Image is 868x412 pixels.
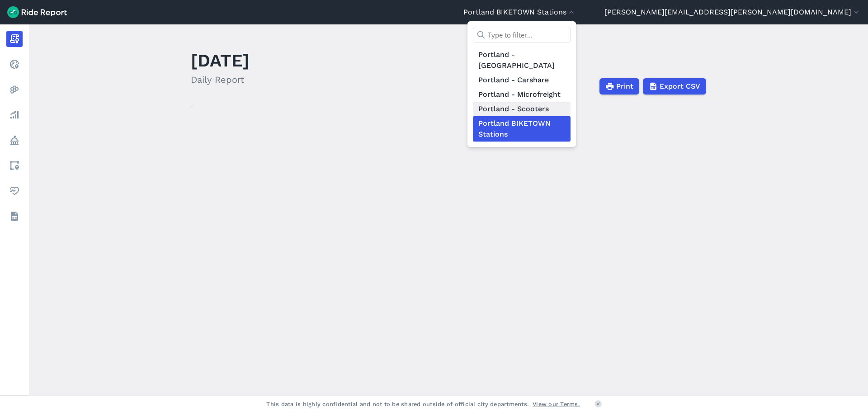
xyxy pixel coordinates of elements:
[473,116,571,142] a: Portland BIKETOWN Stations
[473,27,571,43] input: Type to filter...
[473,87,571,102] a: Portland - Microfreight
[473,102,571,116] a: Portland - Scooters
[473,47,571,73] a: Portland - [GEOGRAPHIC_DATA]
[473,73,571,87] a: Portland - Carshare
